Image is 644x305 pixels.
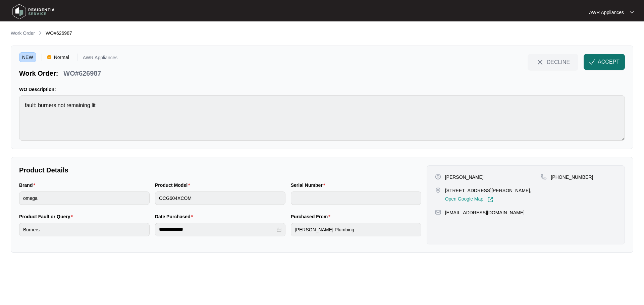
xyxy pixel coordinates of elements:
[9,30,36,37] a: Work Order
[435,209,441,215] img: map-pin
[536,58,544,66] img: close-Icon
[291,182,328,188] label: Serial Number
[445,197,493,203] a: Open Google Map
[291,213,333,220] label: Purchased From
[435,174,441,180] img: user-pin
[155,192,285,205] input: Product Model
[19,86,625,93] p: WO Description:
[547,58,570,66] span: DECLINE
[19,182,38,188] label: Brand
[445,174,484,180] p: [PERSON_NAME]
[46,30,72,36] span: WO#626987
[630,11,634,14] img: dropdown arrow
[589,9,624,16] p: AWR Appliances
[528,54,578,70] button: close-IconDECLINE
[51,52,72,62] span: Normal
[487,197,493,203] img: Link-External
[19,223,150,236] input: Product Fault or Query
[435,187,441,193] img: map-pin
[159,226,275,233] input: Date Purchased
[551,174,593,180] p: [PHONE_NUMBER]
[19,52,36,62] span: NEW
[19,165,421,175] p: Product Details
[19,69,58,78] p: Work Order:
[291,223,421,236] input: Purchased From
[47,55,51,59] img: Vercel Logo
[19,95,625,141] textarea: fault: burners not remaining lit
[83,55,118,62] p: AWR Appliances
[63,69,101,78] p: WO#626987
[11,30,35,36] p: Work Order
[155,213,196,220] label: Date Purchased
[584,54,625,70] button: check-IconACCEPT
[10,2,57,22] img: residentia service logo
[445,187,532,194] p: [STREET_ADDRESS][PERSON_NAME],
[541,174,547,180] img: map-pin
[291,192,421,205] input: Serial Number
[19,213,75,220] label: Product Fault or Query
[38,30,43,35] img: chevron-right
[598,58,620,66] span: ACCEPT
[445,209,525,216] p: [EMAIL_ADDRESS][DOMAIN_NAME]
[19,192,150,205] input: Brand
[155,182,193,188] label: Product Model
[589,59,595,65] img: check-Icon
